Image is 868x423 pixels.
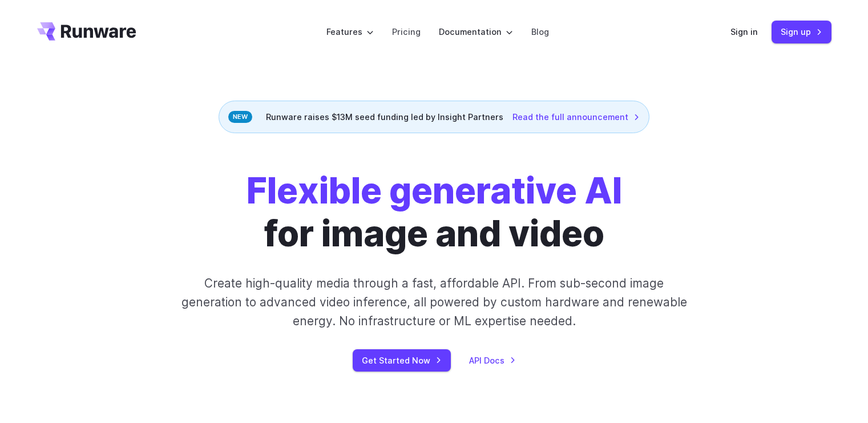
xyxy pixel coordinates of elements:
a: Read the full announcement [512,110,640,123]
label: Features [326,25,374,38]
a: Sign in [730,25,758,38]
label: Documentation [439,25,513,38]
strong: Flexible generative AI [247,169,622,212]
a: Go to / [37,22,136,41]
a: Blog [531,25,549,38]
div: Runware raises $13M seed funding led by Insight Partners [219,101,649,133]
a: Get Started Now [353,349,451,372]
h1: for image and video [247,170,622,256]
p: Create high-quality media through a fast, affordable API. From sub-second image generation to adv... [180,274,688,331]
a: Pricing [392,25,421,38]
a: API Docs [469,354,516,367]
a: Sign up [772,21,831,43]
